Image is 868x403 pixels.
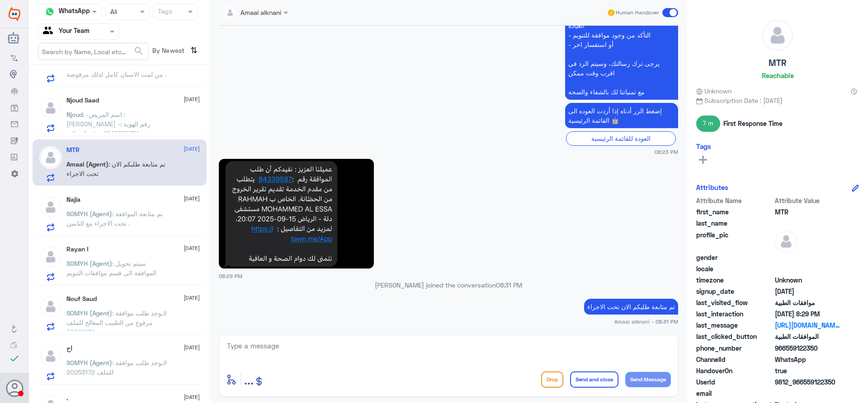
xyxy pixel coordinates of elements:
span: last_visited_flow [696,298,773,307]
span: By Newest [149,43,187,61]
span: null [775,389,840,398]
span: last_interaction [696,309,773,319]
span: 08:29 PM [219,273,242,279]
span: : لايوجد طلب موافقة للملف 20253172 [66,359,167,376]
input: Search by Name, Local etc… [38,43,148,60]
span: Attribute Value [775,196,840,205]
span: locale [696,264,773,273]
span: [DATE] [184,393,200,401]
span: null [775,264,840,273]
span: Amaal (Agent) [66,160,108,168]
span: true [775,366,840,375]
span: : لايوجد طلب موافقة مرفوع من الطبيب المعالج للملف 20221639 [66,309,167,336]
span: [DATE] [184,244,200,252]
span: 9812_966559122350 [775,377,840,387]
h6: Attributes [696,183,728,191]
h5: MTR [769,58,787,68]
span: First Response Time [723,119,783,128]
span: الموافقات الطبية [775,332,840,341]
p: [PERSON_NAME] joined the conversation [219,280,678,290]
span: [DATE] [184,294,200,302]
span: : تم متابعة الموافقة تحت الاجراء مع التامين . [66,210,163,227]
img: defaultAdmin.png [39,146,62,169]
span: 08:23 PM [655,148,678,156]
span: null [775,253,840,262]
span: Subscription Date : [DATE] [696,96,859,105]
span: : تم متابعة طلبكم الان تحت الاجراء [66,160,165,177]
span: timezone [696,275,773,285]
span: Unknown [696,86,731,96]
img: yourTeam.svg [43,25,57,38]
span: last_clicked_button [696,332,773,341]
img: defaultAdmin.png [39,196,62,218]
span: 08:31 PM [496,281,522,289]
span: 2 [775,355,840,364]
span: Human Handover [616,9,659,17]
h5: Nouf Saud [66,295,97,303]
img: whatsapp.png [43,5,57,19]
img: Widebot Logo [9,7,20,21]
span: gender [696,253,773,262]
span: ChannelId [696,355,773,364]
span: last_message [696,320,773,330]
i: check [9,353,20,364]
img: defaultAdmin.png [775,230,797,253]
p: 15/9/2025, 8:23 PM [565,103,678,128]
span: Attribute Name [696,196,773,205]
span: SOMYH (Agent) [66,210,112,218]
div: العودة للقائمة الرئيسية [566,131,676,145]
a: [URL][DOMAIN_NAME] [775,320,840,330]
span: 2025-08-28T16:23:56.585Z [775,287,840,296]
span: Unknown [775,275,840,285]
p: 15/9/2025, 8:31 PM [584,299,678,315]
span: موافقات الطبية [775,298,840,307]
span: SOMYH (Agent) [66,309,112,317]
span: [DATE] [184,195,200,203]
span: [DATE] [184,95,200,103]
img: defaultAdmin.png [762,20,793,51]
img: defaultAdmin.png [39,295,62,318]
span: profile_pic [696,230,773,251]
span: : -اسم المريض : [PERSON_NAME] -رقم الهوية : 1045670781 -رقم الجوال : 0554273892 ما المطلوب؟ عند ط... [66,111,167,185]
span: 966559122350 [775,343,840,353]
h5: MTR [66,146,80,154]
span: email [696,389,773,398]
button: ... [244,369,254,389]
img: defaultAdmin.png [39,97,62,119]
span: [DATE] [184,145,200,153]
button: Send Message [625,372,671,387]
div: Tags [156,6,172,18]
span: UserId [696,377,773,387]
button: Avatar [6,380,23,397]
h6: Tags [696,142,711,150]
h5: Najla [66,196,80,204]
span: Amaal alknani - 08:31 PM [614,318,678,325]
span: SOMYH (Agent) [66,259,112,267]
span: first_name [696,207,773,217]
span: 2025-09-15T17:29:23.995Z [775,309,840,319]
span: Njoud [66,111,83,118]
img: defaultAdmin.png [39,345,62,367]
button: Send and close [570,371,618,388]
span: search [133,46,144,56]
span: MTR [775,207,840,217]
h5: Njoud Saad [66,97,99,104]
i: ⇅ [190,43,198,58]
button: Drop [541,371,563,388]
img: defaultAdmin.png [39,246,62,268]
span: last_name [696,218,773,228]
span: phone_number [696,343,773,353]
h6: Reachable [762,71,794,79]
span: SOMYH (Agent) [66,359,112,366]
span: [DATE] [184,343,200,352]
button: search [133,44,144,59]
span: signup_date [696,287,773,296]
span: 7 m [696,116,720,132]
h5: . [66,394,68,402]
span: ... [244,371,254,387]
h5: Rayan ! [66,246,89,253]
img: 794940606237929.jpg [219,159,374,269]
span: HandoverOn [696,366,773,375]
h5: اح [66,345,72,352]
